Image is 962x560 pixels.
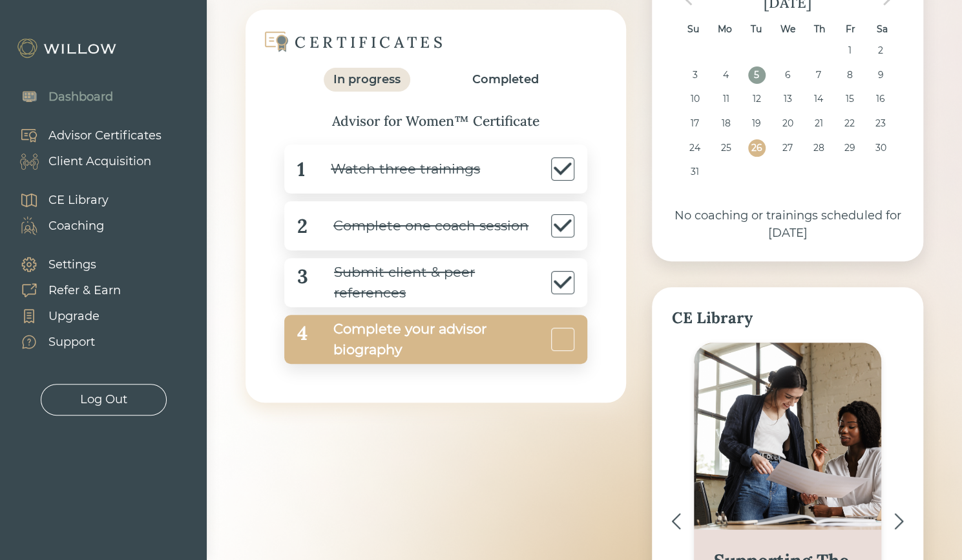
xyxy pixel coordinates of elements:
[676,42,900,188] div: month 2025-08
[842,21,859,38] div: Fr
[6,277,121,303] a: Refer & Earn
[872,42,890,59] div: Choose Saturday, August 2nd, 2025
[48,88,113,106] div: Dashboard
[671,513,681,530] img: <
[271,111,600,132] div: Advisor for Women™ Certificate
[717,66,735,84] div: Choose Monday, August 4th, 2025
[686,115,704,132] div: Choose Sunday, August 17th, 2025
[748,115,766,132] div: Choose Tuesday, August 19th, 2025
[717,90,735,108] div: Choose Monday, August 11th, 2025
[872,66,890,84] div: Choose Saturday, August 9th, 2025
[872,139,890,157] div: Choose Saturday, August 30th, 2025
[295,32,446,52] div: CERTIFICATES
[748,21,765,38] div: Tu
[748,90,766,108] div: Choose Tuesday, August 12th, 2025
[308,212,528,241] div: Complete one coach session
[779,21,797,38] div: We
[810,115,828,132] div: Choose Thursday, August 21st, 2025
[748,139,766,157] div: Choose Tuesday, August 26th, 2025
[48,217,104,235] div: Coaching
[6,148,162,174] a: Client Acquisition
[671,306,904,330] div: CE Library
[48,334,95,351] div: Support
[686,90,704,108] div: Choose Sunday, August 10th, 2025
[6,303,121,329] a: Upgrade
[841,139,859,157] div: Choose Friday, August 29th, 2025
[684,21,702,38] div: Su
[779,90,797,108] div: Choose Wednesday, August 13th, 2025
[717,139,735,157] div: Choose Monday, August 25th, 2025
[6,84,113,110] a: Dashboard
[841,66,859,84] div: Choose Friday, August 8th, 2025
[6,213,109,239] a: Coaching
[841,115,859,132] div: Choose Friday, August 22nd, 2025
[671,207,904,242] div: No coaching or trainings scheduled for [DATE]
[810,139,828,157] div: Choose Thursday, August 28th, 2025
[779,115,797,132] div: Choose Wednesday, August 20th, 2025
[48,282,121,299] div: Refer & Earn
[472,71,539,88] div: Completed
[48,256,96,274] div: Settings
[686,139,704,157] div: Choose Sunday, August 24th, 2025
[748,66,766,84] div: Choose Tuesday, August 5th, 2025
[686,66,704,84] div: Choose Sunday, August 3rd, 2025
[872,115,890,132] div: Choose Saturday, August 23rd, 2025
[894,513,904,530] img: >
[841,90,859,108] div: Choose Friday, August 15th, 2025
[297,212,308,241] div: 2
[872,90,890,108] div: Choose Saturday, August 16th, 2025
[810,90,828,108] div: Choose Thursday, August 14th, 2025
[80,391,127,408] div: Log Out
[48,153,151,170] div: Client Acquisition
[686,163,704,181] div: Choose Sunday, August 31st, 2025
[810,21,828,38] div: Th
[841,42,859,59] div: Choose Friday, August 1st, 2025
[297,262,308,303] div: 3
[810,66,828,84] div: Choose Thursday, August 7th, 2025
[297,155,305,184] div: 1
[6,187,109,213] a: CE Library
[48,127,162,145] div: Advisor Certificates
[48,192,109,209] div: CE Library
[48,308,99,325] div: Upgrade
[779,66,797,84] div: Choose Wednesday, August 6th, 2025
[16,38,120,59] img: Willow
[873,21,891,38] div: Sa
[716,21,733,38] div: Mo
[333,71,401,88] div: In progress
[779,139,797,157] div: Choose Wednesday, August 27th, 2025
[308,262,548,303] div: Submit client & peer references
[297,319,308,360] div: 4
[6,123,162,148] a: Advisor Certificates
[308,319,548,360] div: Complete your advisor biography
[6,252,121,277] a: Settings
[305,155,480,184] div: Watch three trainings
[717,115,735,132] div: Choose Monday, August 18th, 2025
